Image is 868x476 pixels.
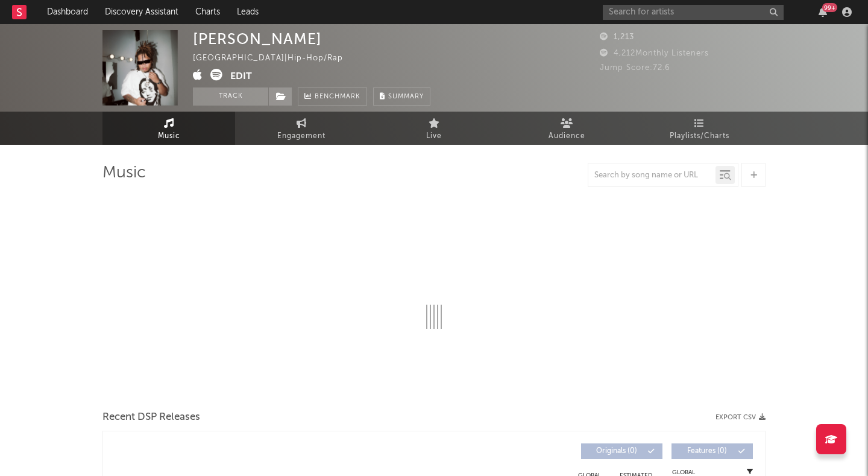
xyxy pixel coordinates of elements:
span: Live [426,129,442,144]
button: Summary [373,87,430,106]
button: 99+ [819,7,827,17]
span: 1,213 [600,33,634,41]
span: Originals ( 0 ) [589,448,644,455]
div: 99 + [822,3,837,12]
input: Search by song name or URL [588,171,715,180]
button: Edit [230,69,252,84]
a: Engagement [235,112,368,145]
button: Originals(0) [581,443,662,459]
a: Playlists/Charts [633,112,766,145]
span: Audience [549,129,585,144]
input: Search for artists [603,5,784,20]
span: Recent DSP Releases [102,410,200,425]
span: Playlists/Charts [670,129,729,144]
span: 4,212 Monthly Listeners [600,49,709,57]
span: Features ( 0 ) [679,448,735,455]
button: Track [193,87,268,106]
span: Benchmark [315,90,360,104]
button: Features(0) [671,443,753,459]
span: Engagement [277,129,325,144]
span: Summary [388,94,424,100]
button: Export CSV [715,414,766,421]
div: [GEOGRAPHIC_DATA] | Hip-Hop/Rap [193,51,357,66]
div: [PERSON_NAME] [193,30,322,48]
span: Music [158,129,180,144]
span: Jump Score: 72.6 [600,64,670,72]
a: Benchmark [298,87,367,106]
a: Live [368,112,500,145]
a: Music [102,112,235,145]
a: Audience [500,112,633,145]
